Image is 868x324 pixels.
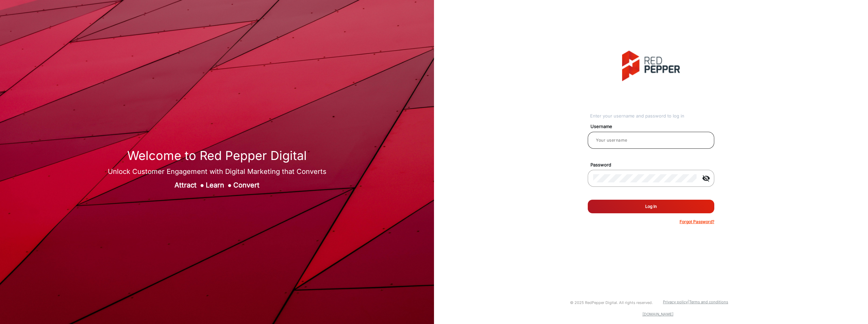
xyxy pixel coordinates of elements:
[228,181,232,189] span: ●
[200,181,204,189] span: ●
[622,51,680,81] img: vmg-logo
[689,300,728,304] a: Terms and conditions
[585,162,722,168] mat-label: Password
[108,180,327,190] div: Attract Learn Convert
[108,148,327,163] h1: Welcome to Red Pepper Digital
[593,136,709,144] input: Your username
[585,123,722,130] mat-label: Username
[108,166,327,177] div: Unlock Customer Engagement with Digital Marketing that Converts
[663,300,688,304] a: Privacy policy
[642,312,673,317] a: [DOMAIN_NAME]
[588,200,714,213] button: Log In
[688,300,689,304] a: |
[680,219,714,225] p: Forgot Password?
[590,113,714,120] div: Enter your username and password to log in
[698,174,714,182] mat-icon: visibility_off
[570,300,653,305] small: © 2025 RedPepper Digital. All rights reserved.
